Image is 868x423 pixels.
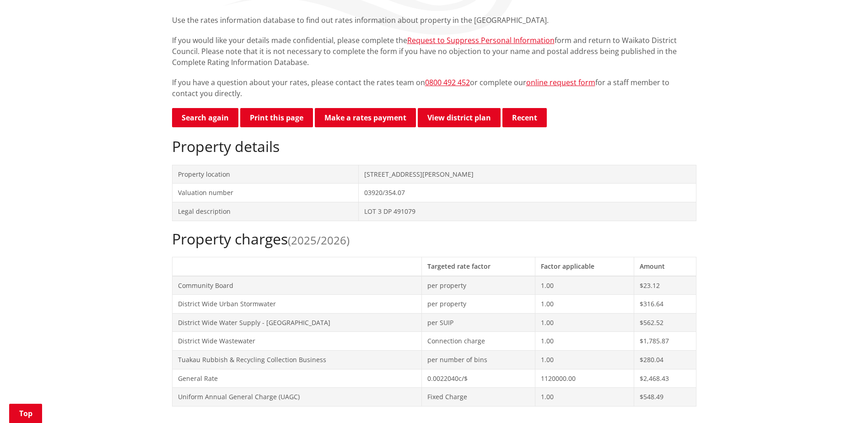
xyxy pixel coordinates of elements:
th: Targeted rate factor [421,257,535,276]
td: Community Board [172,276,421,295]
td: 1.00 [535,313,634,332]
td: Tuakau Rubbish & Recycling Collection Business [172,350,421,369]
td: Uniform Annual General Charge (UAGC) [172,388,421,407]
td: Valuation number [172,184,359,202]
p: If you have a question about your rates, please contact the rates team on or complete our for a s... [172,77,696,99]
td: 1120000.00 [535,369,634,388]
a: View district plan [418,108,501,127]
td: [STREET_ADDRESS][PERSON_NAME] [359,165,696,184]
th: Amount [634,257,696,276]
a: Top [9,404,42,423]
span: (2025/2026) [288,233,350,248]
td: $316.64 [634,295,696,314]
h2: Property details [172,138,696,155]
td: $562.52 [634,313,696,332]
td: LOT 3 DP 491079 [359,202,696,221]
td: 1.00 [535,276,634,295]
td: Legal description [172,202,359,221]
a: Make a rates payment [315,108,416,127]
td: Fixed Charge [421,388,535,407]
td: $2,468.43 [634,369,696,388]
td: per property [421,276,535,295]
h2: Property charges [172,230,696,248]
td: per SUIP [421,313,535,332]
td: General Rate [172,369,421,388]
p: If you would like your details made confidential, please complete the form and return to Waikato ... [172,35,696,68]
button: Print this page [240,108,313,127]
a: online request form [526,77,595,87]
td: per property [421,295,535,314]
td: 1.00 [535,295,634,314]
td: 0.0022040c/$ [421,369,535,388]
td: 1.00 [535,332,634,351]
td: $1,785.87 [634,332,696,351]
td: District Wide Urban Stormwater [172,295,421,314]
p: Use the rates information database to find out rates information about property in the [GEOGRAPHI... [172,15,696,26]
td: District Wide Wastewater [172,332,421,351]
button: Recent [502,108,547,127]
a: Request to Suppress Personal Information [407,35,555,45]
td: Property location [172,165,359,184]
td: $23.12 [634,276,696,295]
td: $548.49 [634,388,696,407]
iframe: Messenger Launcher [826,385,859,418]
td: 1.00 [535,350,634,369]
a: 0800 492 452 [425,77,470,87]
a: Search again [172,108,238,127]
th: Factor applicable [535,257,634,276]
td: District Wide Water Supply - [GEOGRAPHIC_DATA] [172,313,421,332]
td: per number of bins [421,350,535,369]
td: $280.04 [634,350,696,369]
td: 03920/354.07 [359,184,696,202]
td: Connection charge [421,332,535,351]
td: 1.00 [535,388,634,407]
